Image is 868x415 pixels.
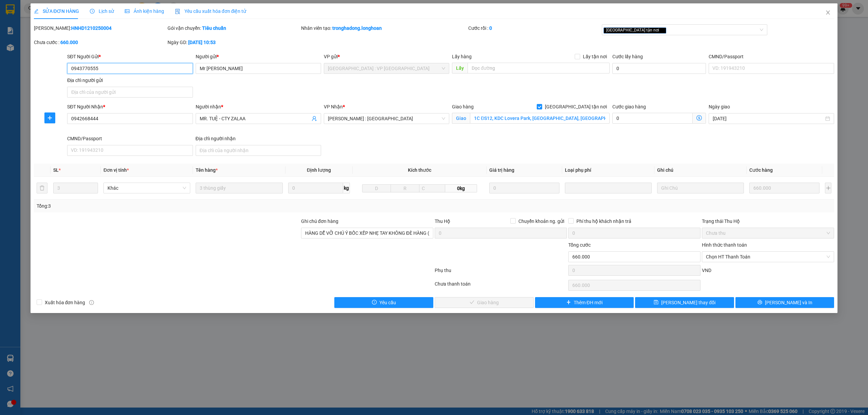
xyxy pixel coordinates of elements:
div: VP gửi [324,53,449,60]
span: Yêu cầu [379,299,396,306]
span: [GEOGRAPHIC_DATA] tận nơi [604,27,666,34]
span: 0kg [445,184,477,192]
span: [PERSON_NAME] và In [765,299,812,306]
input: D [362,184,391,192]
div: SĐT Người Gửi [67,53,193,60]
span: close [825,10,831,15]
div: Phụ thu [434,267,568,278]
input: Ghi Chú [657,183,744,193]
b: HNHD1210250004 [71,25,112,31]
b: tronghadong.longhoan [332,25,382,31]
input: 0 [489,183,559,193]
span: [GEOGRAPHIC_DATA] tận nơi [542,103,610,110]
button: plus [44,112,55,123]
span: Thêm ĐH mới [574,299,603,306]
button: delete [37,183,47,193]
button: save[PERSON_NAME] thay đổi [635,297,734,308]
div: Cước rồi : [468,24,600,32]
span: Lấy [452,63,468,74]
input: Ghi chú đơn hàng [301,228,433,238]
input: VD: Bàn, Ghế [196,183,282,193]
label: Cước giao hàng [612,104,646,109]
span: kg [343,183,350,193]
span: Xuất hóa đơn hàng [42,299,88,306]
b: Tiêu chuẩn [202,25,226,31]
span: Chưa thu [706,228,830,238]
button: Close [818,3,837,22]
img: icon [175,9,180,14]
span: Thu Hộ [435,219,450,224]
span: Hà Nội : VP Hà Đông [328,63,445,74]
span: plus [45,115,55,121]
span: Chuyển khoản ng. gửi [516,217,567,225]
span: Tổng cước [568,242,591,248]
label: Hình thức thanh toán [702,242,747,248]
div: CMND/Passport [67,135,193,142]
div: Tổng: 3 [37,202,335,210]
span: plus [566,300,571,305]
span: SL [53,167,59,173]
span: Giá trị hàng [489,167,514,173]
span: info-circle [89,300,94,305]
button: checkGiao hàng [435,297,534,308]
div: Trạng thái Thu Hộ [702,217,834,225]
button: plusThêm ĐH mới [535,297,634,308]
label: Ngày giao [709,104,730,109]
div: Nhân viên tạo: [301,24,467,32]
span: Chọn HT Thanh Toán [706,252,830,262]
th: Loại phụ phí [562,164,654,177]
div: Người gửi [196,53,321,60]
button: plus [825,183,831,193]
span: user-add [312,116,317,121]
span: exclamation-circle [372,300,377,305]
b: 0 [489,25,492,31]
input: Địa chỉ của người nhận [196,145,321,156]
span: SỬA ĐƠN HÀNG [34,8,79,14]
input: Dọc đường [468,63,610,74]
div: [PERSON_NAME]: [34,24,166,32]
div: Chưa thanh toán [434,280,568,292]
span: Đơn vị tính [103,167,129,173]
span: Hồ Chí Minh : Kho Quận 12 [328,113,445,124]
div: Người nhận [196,103,321,110]
input: Cước lấy hàng [612,63,706,74]
div: Địa chỉ người gửi [67,77,193,84]
b: 660.000 [60,40,78,45]
button: printer[PERSON_NAME] và In [735,297,834,308]
span: Ảnh kiện hàng [125,8,164,14]
b: [DATE] 10:53 [188,40,216,45]
span: edit [34,9,39,14]
input: C [419,184,445,192]
span: Lấy tận nơi [580,53,610,60]
span: Lấy hàng [452,54,472,59]
th: Ghi chú [654,164,747,177]
label: Ghi chú đơn hàng [301,219,338,224]
input: Ngày giao [713,115,824,122]
span: VND [702,268,711,273]
input: Giao tận nơi [470,113,610,124]
span: close [660,28,664,32]
div: Ngày GD: [167,39,300,46]
div: CMND/Passport [709,53,834,60]
span: Khác [107,183,186,193]
span: save [654,300,658,305]
input: Cước giao hàng [612,113,693,124]
input: R [391,184,419,192]
span: Giao hàng [452,104,474,109]
div: SĐT Người Nhận [67,103,193,110]
span: picture [125,9,130,14]
span: Định lượng [307,167,331,173]
span: Kích thước [408,167,431,173]
div: Địa chỉ người nhận [196,135,321,142]
input: Địa chỉ của người gửi [67,87,193,98]
span: Tên hàng [196,167,218,173]
span: Giao [452,113,470,124]
span: Yêu cầu xuất hóa đơn điện tử [175,8,246,14]
span: printer [757,300,762,305]
div: Gói vận chuyển: [167,24,300,32]
span: Lịch sử [90,8,114,14]
span: dollar-circle [696,115,702,121]
span: Cước hàng [749,167,773,173]
span: VP Nhận [324,104,343,109]
span: clock-circle [90,9,95,14]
